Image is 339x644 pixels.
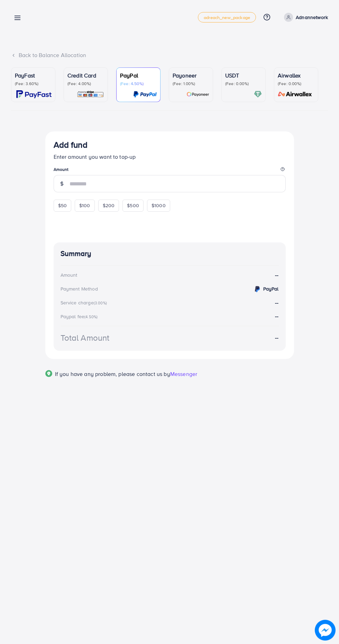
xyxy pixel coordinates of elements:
[225,81,262,86] p: (Fee: 0.00%)
[54,140,88,150] h3: Add fund
[15,71,52,80] p: PayFast
[15,81,52,86] p: (Fee: 3.60%)
[296,13,328,21] p: Adnannetwork
[77,90,104,98] img: card
[103,202,115,209] span: $200
[67,71,104,80] p: Credit Card
[170,370,197,378] span: Messenger
[120,81,157,86] p: (Fee: 4.50%)
[54,166,286,175] legend: Amount
[204,15,250,20] span: adreach_new_package
[61,272,77,278] div: Amount
[225,71,262,80] p: USDT
[198,12,256,22] a: adreach_new_package
[61,285,98,292] div: Payment Method
[61,299,109,306] div: Service charge
[275,312,278,320] strong: --
[127,202,139,209] span: $500
[61,332,110,344] div: Total Amount
[120,71,157,80] p: PayPal
[67,81,104,86] p: (Fee: 4.00%)
[84,314,98,320] small: (4.50%)
[275,334,278,342] strong: --
[45,370,52,377] img: Popup guide
[173,81,209,86] p: (Fee: 1.00%)
[315,620,336,641] img: image
[263,285,279,292] strong: PayPal
[278,71,314,80] p: Airwallex
[253,285,262,293] img: credit
[186,90,209,98] img: card
[11,51,328,59] div: Back to Balance Allocation
[61,249,279,258] h4: Summary
[16,90,52,98] img: card
[275,299,278,306] strong: --
[79,202,90,209] span: $100
[94,300,107,306] small: (3.00%)
[278,81,314,86] p: (Fee: 0.00%)
[281,13,328,22] a: Adnannetwork
[275,271,278,279] strong: --
[58,202,67,209] span: $50
[61,313,100,320] div: Paypal fee
[133,90,157,98] img: card
[173,71,209,80] p: Payoneer
[152,202,166,209] span: $1000
[276,90,314,98] img: card
[254,90,262,98] img: card
[55,370,170,378] span: If you have any problem, please contact us by
[54,153,286,161] p: Enter amount you want to top-up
